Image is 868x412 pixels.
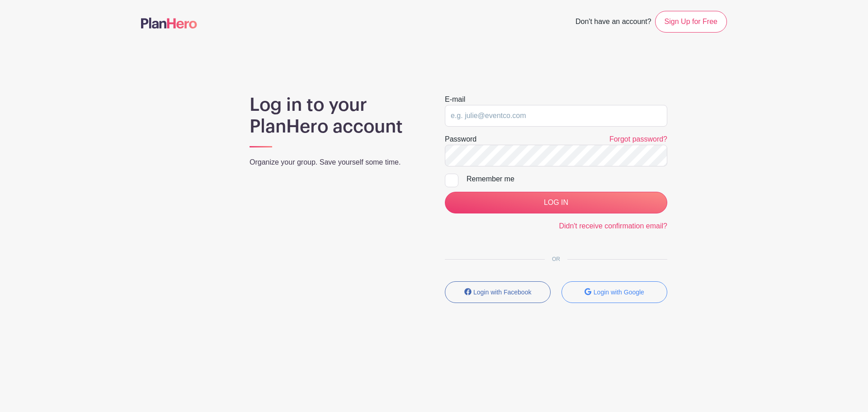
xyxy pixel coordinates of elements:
span: OR [545,256,567,262]
span: Don't have an account? [576,13,651,33]
input: LOG IN [445,192,667,213]
a: Forgot password? [609,135,667,143]
small: Login with Facebook [473,289,531,296]
small: Login with Google [594,289,644,296]
input: e.g. julie@eventco.com [445,105,667,127]
label: E-mail [445,94,465,105]
h1: Log in to your PlanHero account [250,94,423,137]
a: Sign Up for Free [655,11,727,33]
a: Didn't receive confirmation email? [559,222,667,230]
button: Login with Facebook [445,281,551,303]
p: Organize your group. Save yourself some time. [250,157,423,168]
div: Remember me [467,174,667,185]
button: Login with Google [561,281,667,303]
img: logo-507f7623f17ff9eddc593b1ce0a138ce2505c220e1c5a4e2b4648c50719b7d32.svg [141,18,197,28]
label: Password [445,134,476,145]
